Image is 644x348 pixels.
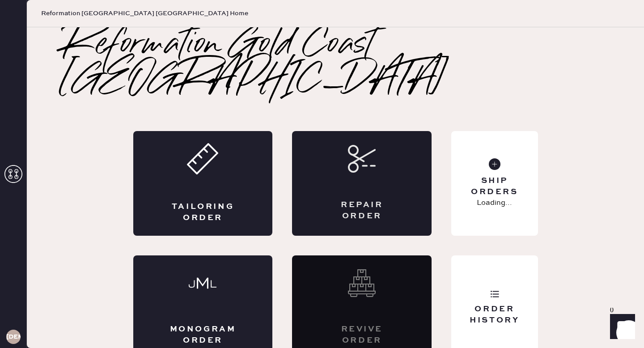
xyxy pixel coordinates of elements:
[328,199,396,222] div: Repair Order
[477,198,512,208] p: Loading...
[602,308,640,346] iframe: Front Chat
[328,324,396,346] div: Revive order
[169,201,237,224] div: Tailoring Order
[169,324,237,346] div: Monogram Order
[458,304,530,326] div: Order History
[458,175,530,198] div: Ship Orders
[6,334,21,340] h3: [DEMOGRAPHIC_DATA]
[63,27,608,99] h2: Reformation Gold Coast [GEOGRAPHIC_DATA]
[41,9,248,18] span: Reformation [GEOGRAPHIC_DATA] [GEOGRAPHIC_DATA] Home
